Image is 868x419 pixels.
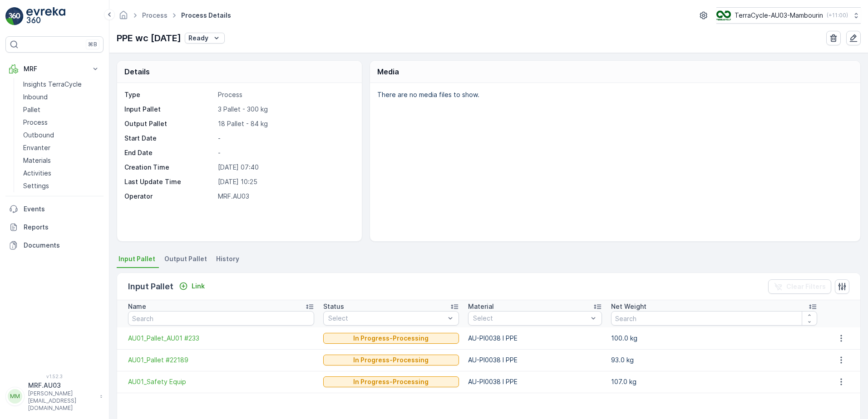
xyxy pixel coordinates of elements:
[128,302,146,311] p: Name
[468,334,602,343] p: AU-PI0038 I PPE
[611,356,817,365] p: 93.0 kg
[24,241,100,250] p: Documents
[5,236,104,254] a: Documents
[175,281,208,292] button: Link
[88,41,97,48] p: ⌘B
[28,381,95,390] p: MRF.AU03
[468,302,494,311] p: Material
[20,141,104,154] a: Envanter
[768,279,831,294] button: Clear Filters
[192,282,205,291] p: Link
[468,377,602,386] p: AU-PI0038 I PPE
[323,302,344,311] p: Status
[124,90,214,99] p: Type
[124,148,214,157] p: End Date
[124,177,214,186] p: Last Update Time
[218,134,352,143] p: -
[24,223,100,232] p: Reports
[5,7,24,25] img: logo
[124,66,150,77] p: Details
[218,192,352,201] p: MRF.AU03
[353,377,429,386] p: In Progress-Processing
[716,7,861,24] button: TerraCycle-AU03-Mambourin(+11:00)
[23,131,54,140] p: Outbound
[20,78,104,91] a: Insights TerraCycle
[23,143,50,152] p: Envanter
[323,355,459,365] button: In Progress-Processing
[20,154,104,167] a: Materials
[23,105,40,114] p: Pallet
[377,90,851,99] p: There are no media files to show.
[23,93,48,102] p: Inbound
[164,254,207,263] span: Output Pallet
[218,163,352,172] p: [DATE] 07:40
[188,34,208,43] p: Ready
[142,11,168,19] a: Process
[28,390,95,412] p: [PERSON_NAME][EMAIL_ADDRESS][DOMAIN_NAME]
[20,103,104,116] a: Pallet
[128,377,314,386] a: AU01_Safety Equip
[328,314,444,323] p: Select
[353,356,429,365] p: In Progress-Processing
[124,119,214,128] p: Output Pallet
[323,333,459,344] button: In Progress-Processing
[353,334,429,343] p: In Progress-Processing
[128,311,314,326] input: Search
[218,105,352,114] p: 3 Pallet - 300 kg
[611,334,817,343] p: 100.0 kg
[23,181,49,190] p: Settings
[735,11,823,20] p: TerraCycle-AU03-Mambourin
[20,129,104,141] a: Outbound
[23,80,82,89] p: Insights TerraCycle
[24,64,85,73] p: MRF
[179,11,233,20] span: Process Details
[786,282,826,291] p: Clear Filters
[218,119,352,128] p: 18 Pallet - 84 kg
[377,66,399,77] p: Media
[124,163,214,172] p: Creation Time
[23,169,51,178] p: Activities
[124,134,214,143] p: Start Date
[827,12,848,19] p: ( +11:00 )
[124,105,214,114] p: Input Pallet
[118,254,155,263] span: Input Pallet
[5,218,104,236] a: Reports
[20,167,104,180] a: Activities
[20,180,104,192] a: Settings
[5,60,104,78] button: MRF
[5,381,104,412] button: MMMRF.AU03[PERSON_NAME][EMAIL_ADDRESS][DOMAIN_NAME]
[23,156,51,165] p: Materials
[218,148,352,157] p: -
[5,374,104,379] span: v 1.52.3
[5,200,104,218] a: Events
[128,356,314,365] a: AU01_Pallet #22189
[323,376,459,387] button: In Progress-Processing
[24,205,100,214] p: Events
[185,33,225,44] button: Ready
[468,356,602,365] p: AU-PI0038 I PPE
[473,314,588,323] p: Select
[128,334,314,343] a: AU01_Pallet_AU01 #233
[611,311,817,326] input: Search
[611,377,817,386] p: 107.0 kg
[8,389,22,404] div: MM
[20,91,104,103] a: Inbound
[218,177,352,186] p: [DATE] 10:25
[716,10,731,20] img: image_D6FFc8H.png
[118,14,128,21] a: Homepage
[117,31,181,45] p: PPE wc [DATE]
[23,118,48,127] p: Process
[128,280,173,293] p: Input Pallet
[20,116,104,129] a: Process
[611,302,646,311] p: Net Weight
[216,254,239,263] span: History
[26,7,65,25] img: logo_light-DOdMpM7g.png
[218,90,352,99] p: Process
[124,192,214,201] p: Operator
